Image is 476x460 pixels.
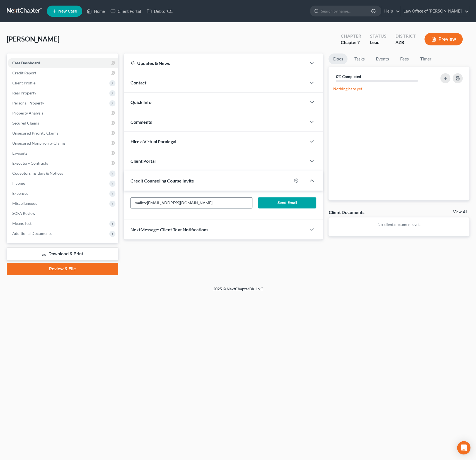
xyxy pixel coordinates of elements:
span: Credit Counseling Course Invite [131,178,194,183]
strong: 0% Completed [336,74,361,79]
div: Updates & News [131,60,300,66]
a: View All [453,210,467,214]
span: Unsecured Priority Claims [12,131,58,135]
div: Status [370,33,386,39]
div: Chapter [341,33,361,39]
span: Client Profile [12,81,35,85]
div: 2025 © NextChapterBK, INC [79,286,397,296]
span: Codebtors Insiders & Notices [12,171,63,176]
span: Executory Contracts [12,161,48,165]
span: Unsecured Nonpriority Claims [12,141,66,145]
div: Open Intercom Messenger [457,441,470,454]
span: Case Dashboard [12,60,40,65]
span: Credit Report [12,70,36,75]
div: Chapter [341,39,361,46]
span: [PERSON_NAME] [7,35,59,43]
div: AZB [395,39,415,46]
span: Property Analysis [12,111,43,115]
div: District [395,33,415,39]
div: Lead [370,39,386,46]
span: Secured Claims [12,121,39,125]
a: Tasks [350,53,369,64]
a: Events [371,53,393,64]
span: NextMessage: Client Text Notifications [131,227,208,232]
a: Executory Contracts [8,158,118,168]
span: Contact [131,80,146,85]
span: New Case [58,9,77,13]
span: Means Test [12,221,32,226]
a: Secured Claims [8,118,118,128]
a: Unsecured Priority Claims [8,128,118,138]
a: Review & File [7,263,118,275]
span: SOFA Review [12,211,35,216]
input: Search by name... [321,6,372,16]
a: Help [381,6,400,16]
a: Timer [415,53,436,64]
button: Send Email [258,197,316,208]
p: Nothing here yet! [333,86,465,92]
a: Download & Print [7,247,118,261]
a: DebtorCC [144,6,175,16]
span: Comments [131,119,152,125]
a: SOFA Review [8,208,118,218]
div: Client Documents [328,209,364,215]
a: Law Office of [PERSON_NAME] [401,6,469,16]
a: Case Dashboard [8,58,118,68]
a: Credit Report [8,68,118,78]
span: Quick Info [131,99,151,105]
a: Unsecured Nonpriority Claims [8,138,118,148]
p: No client documents yet. [333,222,465,227]
span: Hire a Virtual Paralegal [131,139,176,144]
span: 7 [357,40,360,45]
a: Client Portal [108,6,144,16]
span: Real Property [12,91,36,95]
span: Client Portal [131,158,156,164]
span: Additional Documents [12,231,52,236]
button: Preview [424,33,463,45]
a: Property Analysis [8,108,118,118]
input: Enter email [131,198,252,208]
span: Income [12,181,25,186]
span: Expenses [12,191,28,196]
a: Home [84,6,108,16]
a: Docs [328,53,347,64]
span: Miscellaneous [12,201,37,206]
a: Fees [395,53,413,64]
span: Lawsuits [12,151,27,155]
span: Personal Property [12,101,44,105]
a: Lawsuits [8,148,118,158]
